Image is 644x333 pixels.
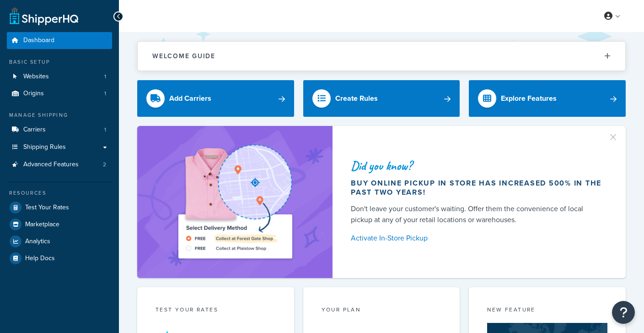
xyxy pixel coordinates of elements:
[487,306,607,316] div: New Feature
[169,92,211,105] div: Add Carriers
[335,92,378,105] div: Create Rules
[138,42,625,71] button: Welcome Guide
[152,53,215,60] h2: Welcome Guide
[351,232,604,245] a: Activate In-Store Pickup
[303,80,460,117] a: Create Rules
[7,139,112,156] a: Shipping Rules
[7,121,112,138] li: Carriers
[7,233,112,250] a: Analytics
[25,221,59,229] span: Marketplace
[25,238,50,246] span: Analytics
[7,68,112,85] a: Websites1
[104,73,106,81] span: 1
[7,111,112,119] div: Manage Shipping
[25,204,69,212] span: Test Your Rates
[322,306,442,316] div: Your Plan
[7,156,112,173] a: Advanced Features2
[7,250,112,267] a: Help Docs
[612,301,635,324] button: Open Resource Center
[7,58,112,66] div: Basic Setup
[23,126,46,134] span: Carriers
[23,161,79,169] span: Advanced Features
[156,306,276,316] div: Test your rates
[7,32,112,49] a: Dashboard
[351,179,604,197] div: Buy online pickup in store has increased 500% in the past two years!
[501,92,557,105] div: Explore Features
[104,126,106,134] span: 1
[7,121,112,138] a: Carriers1
[104,90,106,98] span: 1
[351,159,604,172] div: Did you know?
[7,85,112,102] a: Origins1
[7,199,112,216] a: Test Your Rates
[25,255,55,262] span: Help Docs
[469,80,626,117] a: Explore Features
[23,37,54,44] span: Dashboard
[7,156,112,173] li: Advanced Features
[7,189,112,197] div: Resources
[103,161,106,169] span: 2
[351,203,604,225] div: Don't leave your customer's waiting. Offer them the convenience of local pickup at any of your re...
[23,143,66,151] span: Shipping Rules
[23,73,49,81] span: Websites
[7,85,112,102] li: Origins
[23,90,44,98] span: Origins
[137,80,294,117] a: Add Carriers
[7,68,112,85] li: Websites
[152,140,318,264] img: ad-shirt-map-b0359fc47e01cab431d101c4b569394f6a03f54285957d908178d52f29eb9668.png
[7,216,112,233] a: Marketplace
